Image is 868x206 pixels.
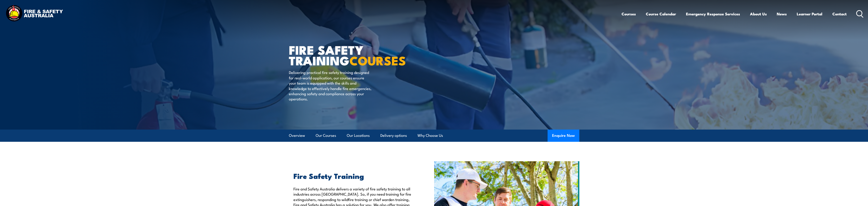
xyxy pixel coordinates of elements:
[316,130,336,142] a: Our Courses
[289,44,401,65] h1: FIRE SAFETY TRAINING
[289,70,372,101] p: Delivering practical fire safety training designed for real-world application, our courses ensure...
[349,51,406,69] strong: COURSES
[380,130,407,142] a: Delivery options
[686,8,740,20] a: Emergency Response Services
[750,8,767,20] a: About Us
[548,130,579,142] button: Enquire Now
[797,8,822,20] a: Learner Portal
[777,8,787,20] a: News
[293,173,413,179] h2: Fire Safety Training
[832,8,847,20] a: Contact
[289,130,305,142] a: Overview
[646,8,676,20] a: Course Calendar
[622,8,636,20] a: Courses
[418,130,443,142] a: Why Choose Us
[347,130,370,142] a: Our Locations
